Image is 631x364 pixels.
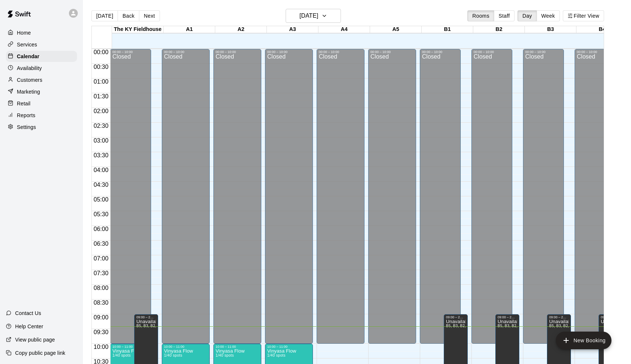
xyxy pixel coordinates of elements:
[498,315,517,319] div: 09:00 – 23:30
[299,11,318,21] h6: [DATE]
[474,50,510,54] div: 00:00 – 10:00
[267,353,285,357] span: 1/40 spots filled
[15,309,41,317] p: Contact Us
[136,324,169,328] span: B5, B3, B2, B1, B4
[92,167,110,173] span: 04:00
[118,10,139,21] button: Back
[92,123,110,129] span: 02:30
[370,26,422,33] div: A5
[112,50,149,54] div: 00:00 – 10:00
[162,49,210,344] div: 00:00 – 10:00: Closed
[446,324,479,328] span: B5, B3, B2, B1, B4
[92,255,110,262] span: 07:00
[319,54,362,346] div: Closed
[92,300,110,306] span: 08:30
[92,314,110,321] span: 09:00
[164,50,208,54] div: 00:00 – 10:00
[92,137,110,144] span: 03:00
[494,10,515,21] button: Staff
[474,54,510,346] div: Closed
[110,49,151,344] div: 00:00 – 10:00: Closed
[368,49,416,344] div: 00:00 – 10:00: Closed
[92,329,110,335] span: 09:30
[317,49,365,344] div: 00:00 – 10:00: Closed
[92,64,110,70] span: 00:30
[6,27,77,38] a: Home
[17,100,31,107] p: Retail
[549,315,569,319] div: 09:00 – 23:30
[473,26,525,33] div: B2
[91,10,118,21] button: [DATE]
[267,54,311,346] div: Closed
[286,9,341,23] button: [DATE]
[112,345,156,349] div: 10:00 – 11:00
[556,332,611,349] button: add
[17,76,42,84] p: Customers
[422,26,473,33] div: B1
[370,54,414,346] div: Closed
[17,53,39,60] p: Calendar
[6,74,77,85] div: Customers
[446,315,466,319] div: 09:00 – 23:30
[92,152,110,158] span: 03:30
[92,226,110,232] span: 06:00
[92,344,110,350] span: 10:00
[92,49,110,55] span: 00:00
[523,49,564,344] div: 00:00 – 10:00: Closed
[136,315,156,319] div: 09:00 – 23:30
[164,353,182,357] span: 1/40 spots filled
[215,26,267,33] div: A2
[319,50,362,54] div: 00:00 – 10:00
[576,26,628,33] div: B4
[17,41,37,48] p: Services
[92,241,110,247] span: 06:30
[15,336,55,343] p: View public page
[17,88,40,95] p: Marketing
[577,50,613,54] div: 00:00 – 10:00
[164,26,215,33] div: A1
[17,123,36,131] p: Settings
[6,39,77,50] a: Services
[6,63,77,74] a: Availability
[422,54,459,346] div: Closed
[92,285,110,291] span: 08:00
[216,54,259,346] div: Closed
[216,353,234,357] span: 1/40 spots filled
[471,49,512,344] div: 00:00 – 10:00: Closed
[537,10,560,21] button: Week
[139,10,160,21] button: Next
[17,29,31,36] p: Home
[6,110,77,121] a: Reports
[563,10,604,21] button: Filter View
[6,122,77,133] a: Settings
[265,49,313,344] div: 00:00 – 10:00: Closed
[318,26,370,33] div: A4
[517,10,537,21] button: Day
[422,50,459,54] div: 00:00 – 10:00
[15,323,43,330] p: Help Center
[525,50,562,54] div: 00:00 – 10:00
[164,54,208,346] div: Closed
[267,26,318,33] div: A3
[213,49,261,344] div: 00:00 – 10:00: Closed
[92,211,110,217] span: 05:30
[164,345,208,349] div: 10:00 – 11:00
[6,98,77,109] a: Retail
[420,49,461,344] div: 00:00 – 10:00: Closed
[112,26,164,33] div: The KY Fieldhouse
[467,10,494,21] button: Rooms
[15,349,65,357] p: Copy public page link
[216,345,259,349] div: 10:00 – 11:00
[92,270,110,276] span: 07:30
[6,51,77,62] a: Calendar
[577,54,613,346] div: Closed
[17,64,42,72] p: Availability
[92,78,110,85] span: 01:00
[17,112,35,119] p: Reports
